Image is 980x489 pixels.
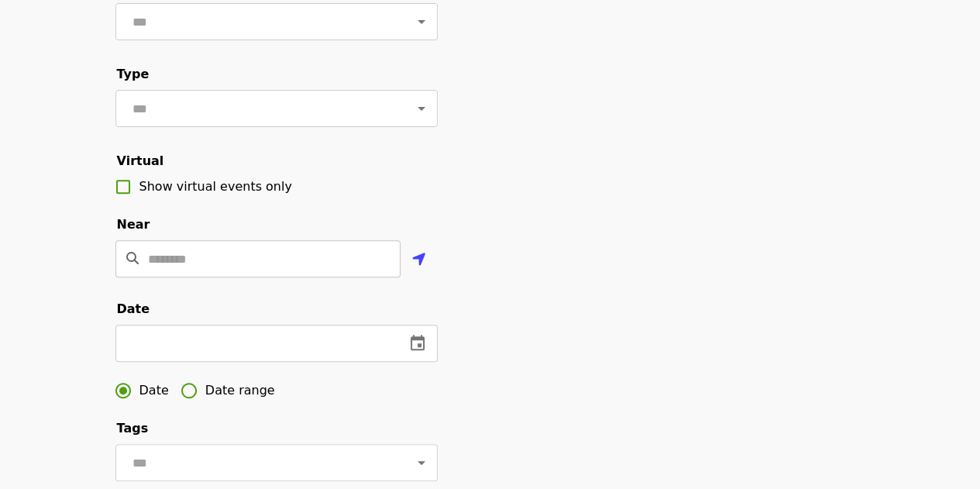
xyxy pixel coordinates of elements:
[139,381,169,400] span: Date
[399,325,436,362] button: change date
[117,217,150,232] span: Near
[205,381,275,400] span: Date range
[117,67,150,81] span: Type
[117,301,150,316] span: Date
[411,452,432,474] button: Open
[117,421,149,436] span: Tags
[148,240,401,277] input: Location
[139,179,292,194] span: Show virtual events only
[117,153,164,168] span: Virtual
[411,98,432,119] button: Open
[412,250,426,269] i: location-arrow icon
[401,242,438,279] button: Use my location
[126,251,139,266] i: search icon
[411,11,432,33] button: Open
